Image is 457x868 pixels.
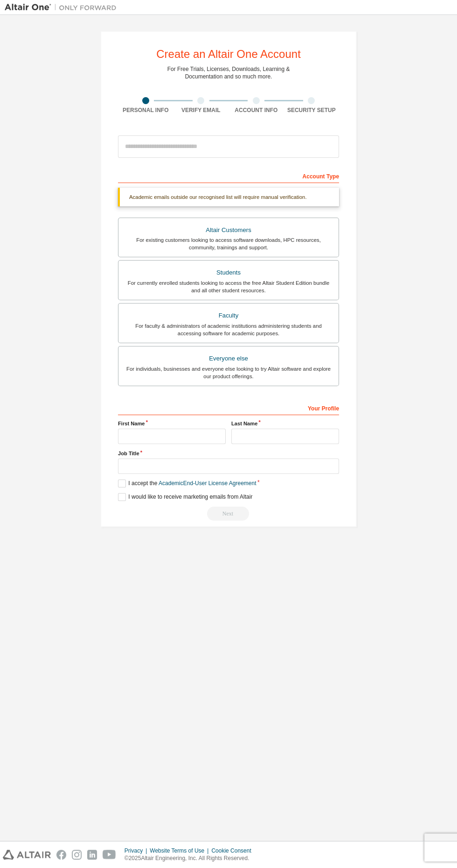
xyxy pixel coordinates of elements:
[56,850,66,860] img: facebook.svg
[87,850,97,860] img: linkedin.svg
[159,480,256,487] a: Academic End-User License Agreement
[118,493,252,501] label: I would like to receive marketing emails from Altair
[124,224,333,237] div: Altair Customers
[124,322,333,337] div: For faculty & administrators of academic institutions administering students and accessing softwa...
[150,847,211,854] div: Website Terms of Use
[167,65,290,80] div: For Free Trials, Licenses, Downloads, Learning & Documentation and so much more.
[5,3,121,12] img: Altair One
[124,365,333,380] div: For individuals, businesses and everyone else looking to try Altair software and explore our prod...
[118,480,256,487] label: I accept the
[72,850,82,860] img: instagram.svg
[118,188,339,206] div: Academic emails outside our recognised list will require manual verification.
[118,168,339,183] div: Account Type
[118,106,173,114] div: Personal Info
[124,266,333,279] div: Students
[124,279,333,294] div: For currently enrolled students looking to access the free Altair Student Edition bundle and all ...
[173,106,229,114] div: Verify Email
[118,507,339,521] div: Read and acccept EULA to continue
[125,847,150,854] div: Privacy
[124,309,333,322] div: Faculty
[228,106,284,114] div: Account Info
[118,400,339,415] div: Your Profile
[231,420,339,427] label: Last Name
[211,847,256,854] div: Cookie Consent
[118,450,339,457] label: Job Title
[124,236,333,251] div: For existing customers looking to access software downloads, HPC resources, community, trainings ...
[103,850,116,860] img: youtube.svg
[125,854,257,862] p: © 2025 Altair Engineering, Inc. All Rights Reserved.
[156,49,301,60] div: Create an Altair One Account
[118,420,226,427] label: First Name
[124,352,333,365] div: Everyone else
[284,106,339,114] div: Security Setup
[3,850,51,860] img: altair_logo.svg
